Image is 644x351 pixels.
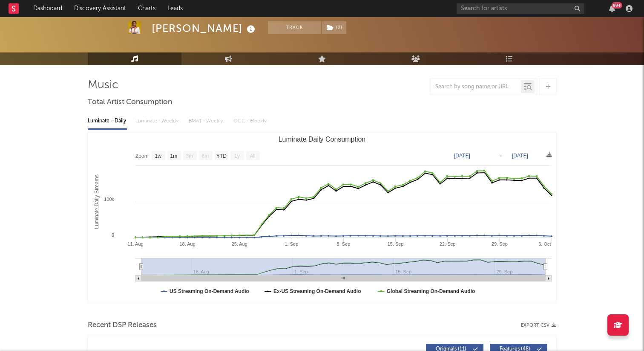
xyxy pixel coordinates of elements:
[152,21,257,35] div: [PERSON_NAME]
[321,21,347,34] span: ( 2 )
[112,232,114,238] text: 0
[279,136,366,143] text: Luminate Daily Consumption
[431,84,521,90] input: Search by song name or URL
[250,153,255,159] text: All
[285,241,298,247] text: 1. Sep
[512,153,528,159] text: [DATE]
[492,241,508,247] text: 29. Sep
[387,288,475,294] text: Global Streaming On-Demand Audio
[457,3,584,14] input: Search for artists
[388,241,404,247] text: 15. Sep
[322,21,346,34] button: (2)
[170,288,249,294] text: US Streaming On-Demand Audio
[88,132,556,303] svg: Luminate Daily Consumption
[273,288,361,294] text: Ex-US Streaming On-Demand Audio
[609,5,615,12] button: 99+
[268,21,321,34] button: Track
[135,153,149,159] text: Zoom
[234,153,240,159] text: 1y
[127,241,143,247] text: 11. Aug
[454,153,470,159] text: [DATE]
[186,153,193,159] text: 3m
[521,323,556,328] button: Export CSV
[94,174,100,229] text: Luminate Daily Streams
[232,241,247,247] text: 25. Aug
[202,153,209,159] text: 6m
[440,241,456,247] text: 22. Sep
[216,153,227,159] text: YTD
[104,197,114,202] text: 100k
[538,241,551,247] text: 6. Oct
[179,241,195,247] text: 18. Aug
[88,114,127,128] div: Luminate - Daily
[155,153,162,159] text: 1w
[170,153,178,159] text: 1m
[337,241,351,247] text: 8. Sep
[612,2,622,9] div: 99 +
[497,153,503,159] text: →
[88,97,172,107] span: Total Artist Consumption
